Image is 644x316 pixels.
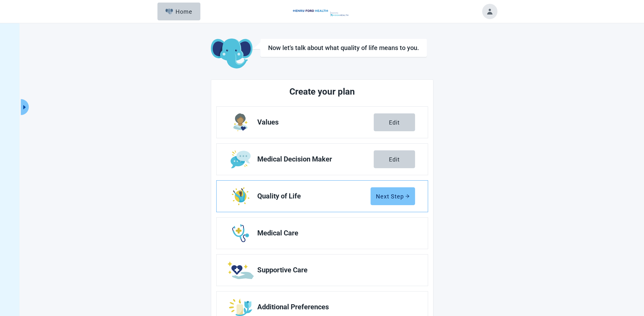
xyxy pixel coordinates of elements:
span: Medical Decision Maker [257,155,374,163]
button: Toggle account menu [482,4,497,19]
a: Edit Values section [217,107,428,138]
span: Quality of Life [257,192,370,200]
span: Additional Preferences [257,303,410,311]
span: Supportive Care [257,266,410,274]
button: Edit [374,113,415,131]
span: arrow-right [405,194,410,198]
img: Koda Health [289,6,354,17]
div: Home [165,8,193,15]
button: Next Steparrow-right [370,187,415,205]
h2: Create your plan [240,85,404,99]
a: Edit Supportive Care section [217,255,428,286]
button: Edit [374,150,415,168]
button: ElephantHome [157,3,200,20]
a: Edit Medical Decision Maker section [217,144,428,175]
div: Edit [389,156,400,162]
h1: Now let's talk about what quality of life means to you. [268,44,419,52]
div: Next Step [376,193,410,199]
span: caret-right [22,104,28,110]
span: Medical Care [257,229,410,237]
a: Edit Quality of Life section [217,181,428,212]
button: Expand menu [21,99,29,115]
div: Edit [389,119,400,126]
img: Koda Elephant [211,39,253,69]
a: Edit Medical Care section [217,218,428,249]
img: Elephant [165,9,173,14]
span: Values [257,118,374,126]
